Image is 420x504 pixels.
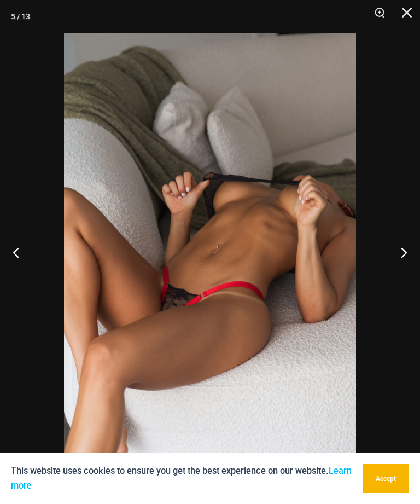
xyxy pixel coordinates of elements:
[64,33,356,471] img: Elaina BlackRed 6021 Micro Thong 08
[363,464,409,493] button: Accept
[379,225,420,280] button: Next
[11,8,30,25] div: 5 / 13
[11,466,352,491] a: Learn more
[11,464,354,493] p: This website uses cookies to ensure you get the best experience on our website.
